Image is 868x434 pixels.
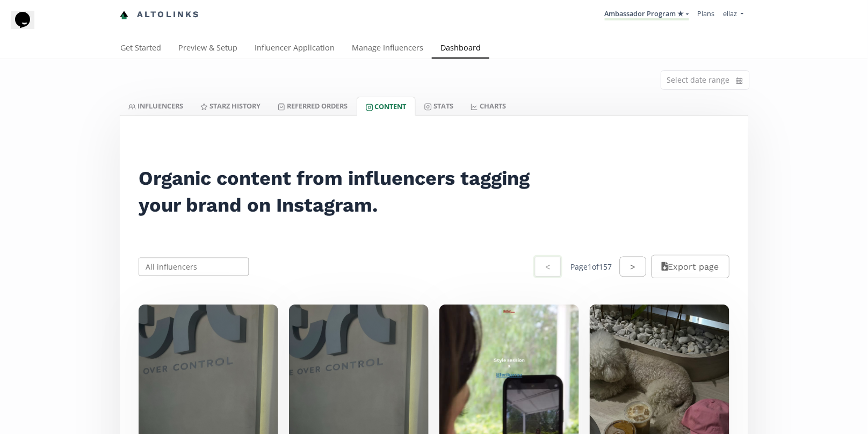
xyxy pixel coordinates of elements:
a: Altolinks [120,6,200,24]
a: Dashboard [432,38,489,60]
img: favicon-32x32.png [120,11,128,19]
a: Plans [698,9,715,18]
h2: Organic content from influencers tagging your brand on Instagram. [139,165,544,219]
input: All influencers [137,256,250,277]
a: INFLUENCERS [120,97,192,115]
a: Starz HISTORY [192,97,269,115]
iframe: chat widget [11,11,45,43]
a: Ambassador Program ★ [605,9,689,20]
a: Manage Influencers [343,38,432,60]
a: CHARTS [462,97,515,115]
a: Content [357,97,416,115]
button: > [620,257,646,277]
svg: calendar [736,75,743,86]
a: Get Started [112,38,170,60]
a: Stats [416,97,462,115]
a: Influencer Application [246,38,343,60]
button: < [533,255,562,278]
a: ellaz [724,9,744,21]
button: Export page [652,255,729,278]
div: Page 1 of 157 [570,262,612,272]
a: Referred Orders [269,97,356,115]
span: ellaz [724,9,737,18]
a: Preview & Setup [170,38,246,60]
